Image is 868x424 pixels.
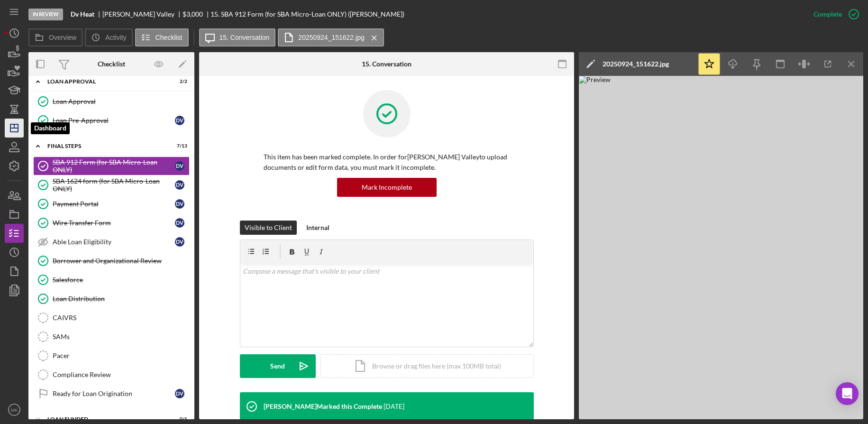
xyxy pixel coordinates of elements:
[47,416,164,422] div: LOAN FUNDED
[85,28,132,46] button: Activity
[278,28,384,46] button: 20250924_151622.jpg
[33,327,190,346] a: SAMs
[175,237,184,247] div: D V
[199,28,276,46] button: 15. Conversation
[33,111,190,130] a: Loan Pre-ApprovalDV
[175,199,184,209] div: D V
[175,161,184,171] div: D V
[53,333,189,341] div: SAMs
[219,34,270,41] label: 15. Conversation
[53,314,189,322] div: CAIVRS
[170,416,187,422] div: 0 / 1
[33,232,190,251] a: Able Loan EligibilityDV
[33,270,190,289] a: Salesforce
[245,221,292,235] div: Visible to Client
[175,116,184,125] div: D V
[135,28,189,46] button: Checklist
[53,295,189,303] div: Loan Distribution
[33,365,190,384] a: Compliance Review
[155,34,183,41] label: Checklist
[33,251,190,270] a: Borrower and Organizational Review
[33,289,190,308] a: Loan Distribution
[49,34,76,41] label: Overview
[33,384,190,403] a: Ready for Loan OriginationDV
[836,382,859,405] div: Open Intercom Messenger
[53,390,175,397] div: Ready for Loan Origination
[33,92,190,111] a: Loan Approval
[53,117,175,124] div: Loan Pre-Approval
[362,178,412,197] div: Mark Incomplete
[240,221,297,235] button: Visible to Client
[384,403,404,410] time: 2025-09-25 16:14
[337,178,437,197] button: Mark Incomplete
[603,60,669,68] div: 20250924_151622.jpg
[47,143,164,149] div: Final Steps
[53,257,189,265] div: Borrower and Organizational Review
[33,157,190,175] a: SBA 912 Form (for SBA Micro-Loan ONLY)DV
[53,98,189,105] div: Loan Approval
[270,354,285,378] div: Send
[102,10,183,18] div: [PERSON_NAME] Valley
[5,400,24,419] button: MK
[170,143,187,149] div: 7 / 13
[175,180,184,190] div: D V
[183,10,203,18] div: $3,000
[33,194,190,213] a: Payment PortalDV
[28,9,63,20] div: In Review
[53,177,175,193] div: SBA 1624 form (for SBA Micro-Loan ONLY)
[298,34,364,41] label: 20250924_151622.jpg
[33,175,190,194] a: SBA 1624 form (for SBA Micro-Loan ONLY)DV
[33,308,190,327] a: CAIVRS
[33,213,190,232] a: Wire Transfer FormDV
[804,5,863,24] button: Complete
[170,79,187,84] div: 2 / 2
[11,407,18,413] text: MK
[302,221,334,235] button: Internal
[175,389,184,398] div: D V
[53,158,175,174] div: SBA 912 Form (for SBA Micro-Loan ONLY)
[98,60,125,68] div: Checklist
[105,34,126,41] label: Activity
[33,346,190,365] a: Pacer
[306,221,329,235] div: Internal
[53,371,189,378] div: Compliance Review
[813,5,842,24] div: Complete
[175,218,184,228] div: D V
[579,76,863,419] img: Preview
[47,79,164,84] div: Loan Approval
[362,60,411,68] div: 15. Conversation
[210,10,404,18] div: 15. SBA 912 Form (for SBA Micro-Loan ONLY) ([PERSON_NAME])
[53,238,175,246] div: Able Loan Eligibility
[71,10,94,18] b: Dv Heat
[53,352,189,359] div: Pacer
[28,28,82,46] button: Overview
[53,219,175,227] div: Wire Transfer Form
[264,403,382,410] div: [PERSON_NAME] Marked this Complete
[240,354,316,378] button: Send
[53,200,175,208] div: Payment Portal
[53,276,189,284] div: Salesforce
[264,152,510,173] p: This item has been marked complete. In order for [PERSON_NAME] Valley to upload documents or edit...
